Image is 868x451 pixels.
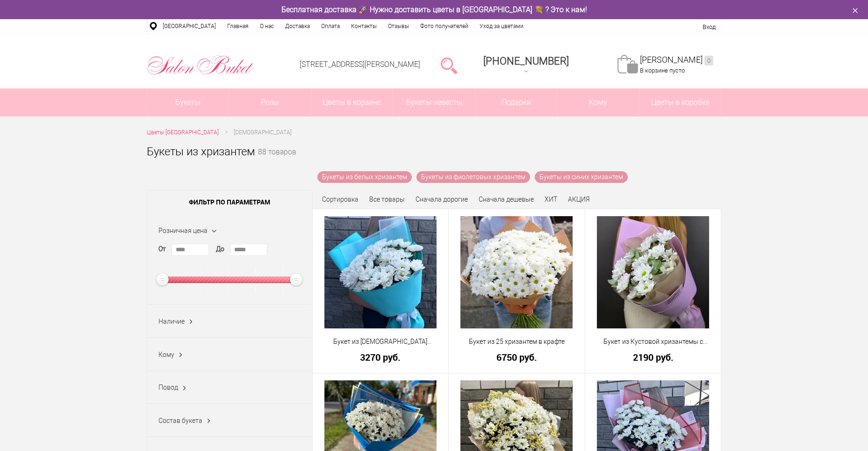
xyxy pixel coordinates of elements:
span: Кому [557,88,639,116]
a: Контакты [345,19,382,33]
label: До [216,244,224,254]
img: Цветы Нижний Новгород [147,53,254,77]
a: Букеты из синих хризантем [535,171,628,183]
span: Повод [158,384,178,391]
a: О нас [254,19,280,33]
a: Цветы [GEOGRAPHIC_DATA] [147,128,219,138]
span: Наличие [158,318,185,325]
h1: Букеты из хризантем [147,143,255,160]
span: Сортировка [322,196,359,203]
small: 88 товаров [258,149,296,171]
a: Фото получателей [415,19,474,33]
span: Цветы [GEOGRAPHIC_DATA] [147,129,219,136]
a: АКЦИЯ [568,196,590,203]
a: ХИТ [545,196,557,203]
span: Фильтр по параметрам [147,190,312,214]
img: Букет из хризантем кустовых [324,216,437,328]
a: Отзывы [382,19,415,33]
a: Цветы в коробке [639,88,721,116]
span: Кому [158,351,174,358]
a: 3270 руб. [319,352,443,362]
span: В корзине пусто [640,67,685,74]
a: Уход за цветами [474,19,529,33]
a: 2190 руб. [591,352,715,362]
a: [PERSON_NAME] [640,55,713,65]
a: 6750 руб. [455,352,579,362]
a: Розы [229,88,311,116]
span: [PHONE_NUMBER] [483,55,569,67]
a: Подарки [475,88,557,116]
a: [STREET_ADDRESS][PERSON_NAME] [300,60,420,69]
span: Состав букета [158,417,202,424]
a: Букеты из фиолетовых хризантем [416,171,530,183]
a: Вход [703,23,716,30]
a: [PHONE_NUMBER] [478,52,574,79]
img: Букет из Кустовой хризантемы с Зеленью [597,216,709,328]
a: Букет из [DEMOGRAPHIC_DATA] кустовых [319,337,443,347]
div: Бесплатная доставка 🚀 Нужно доставить цветы в [GEOGRAPHIC_DATA] 💐 ? Это к нам! [140,5,729,15]
a: Цветы в корзине [311,88,393,116]
a: Главная [222,19,254,33]
img: Букет из 25 хризантем в крафте [460,216,573,328]
span: Розничная цена [158,227,208,234]
a: Букет из Кустовой хризантемы с [PERSON_NAME] [591,337,715,347]
a: Букет из 25 хризантем в крафте [455,337,579,347]
a: Все товары [369,196,405,203]
a: Сначала дешевые [479,196,534,203]
span: [DEMOGRAPHIC_DATA] [234,129,292,136]
a: Букеты невесты [393,88,475,116]
a: Букеты из белых хризантем [317,171,412,183]
a: Оплата [316,19,345,33]
a: Сначала дорогие [416,196,468,203]
label: От [158,244,166,254]
a: Букеты [147,88,229,116]
a: [GEOGRAPHIC_DATA] [157,19,222,33]
ins: 0 [704,56,713,65]
a: Доставка [280,19,316,33]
